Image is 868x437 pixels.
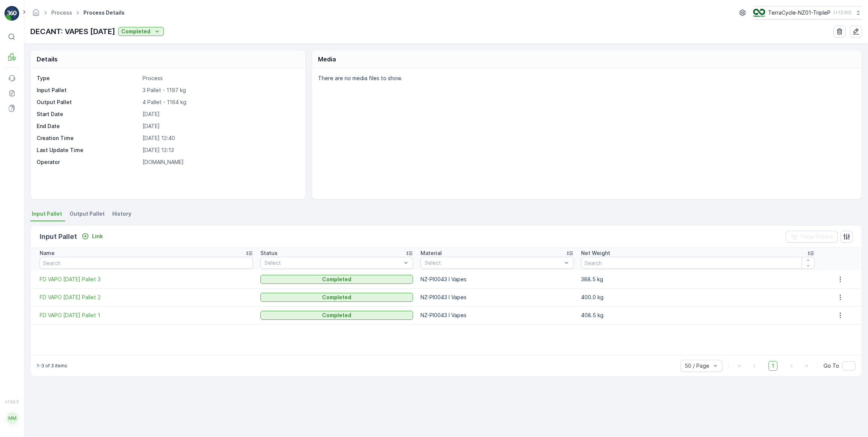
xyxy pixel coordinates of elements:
p: Clear Filters [801,233,833,240]
p: Operator [37,158,140,166]
p: Net Weight [581,249,610,257]
p: Input Pallet [37,87,140,94]
button: Completed [260,311,413,320]
img: TC_7kpGtVS.png [753,9,765,17]
button: Completed [260,275,413,284]
span: Process Details [82,9,126,16]
button: Completed [118,27,164,36]
p: 388.5 kg [581,276,815,283]
p: DECANT: VAPES [DATE] [30,26,115,37]
p: Material [421,249,442,257]
p: 1-3 of 3 items [37,363,67,369]
span: Input Pallet [32,210,62,218]
p: [DATE] 12:13 [143,146,297,154]
span: History [112,210,131,218]
p: [DATE] [143,110,297,118]
p: Status [260,249,278,257]
p: Input Pallet [40,231,77,242]
p: Process [143,75,297,82]
p: There are no media files to show. [318,75,854,82]
p: 3 Pallet - 1197 kg [143,87,297,94]
span: Go To [823,362,839,370]
a: Homepage [32,11,40,18]
input: Search [40,257,253,269]
p: Output Pallet [37,98,140,106]
span: Output Pallet [70,210,105,218]
img: logo [4,6,19,21]
button: Clear Filters [786,231,838,243]
div: MM [6,412,18,424]
p: Last Update Time [37,146,140,154]
span: FD VAPO [DATE] Pallet 3 [40,276,253,283]
button: Link [79,232,106,241]
p: End Date [37,122,140,130]
span: 1 [768,361,777,371]
p: Name [40,249,55,257]
p: [DATE] 12:40 [143,134,297,142]
p: Link [92,233,103,240]
p: TerraCycle-NZ01-TripleP [768,9,831,16]
p: NZ-PI0043 I Vapes [421,276,573,283]
a: FD VAPO 06.05.2025 Pallet 3 [40,276,253,283]
a: FD VAPO 06.05.2025 Pallet 2 [40,294,253,301]
p: 400.0 kg [581,294,815,301]
p: Creation Time [37,134,140,142]
p: Type [37,75,140,82]
p: Completed [322,276,351,283]
p: NZ-PI0043 I Vapes [421,312,573,319]
input: Search [581,257,815,269]
p: Select [425,259,562,267]
p: [DOMAIN_NAME] [143,158,297,166]
p: Completed [121,28,150,35]
p: 4 Pallet - 1164 kg [143,98,297,106]
p: [DATE] [143,122,297,130]
span: FD VAPO [DATE] Pallet 1 [40,312,253,319]
p: Start Date [37,110,140,118]
p: Select [265,259,401,267]
p: NZ-PI0043 I Vapes [421,294,573,301]
p: Completed [322,312,351,319]
button: Completed [260,293,413,302]
p: Details [37,55,58,64]
a: Process [51,9,72,16]
p: Media [318,55,336,64]
span: v 1.50.3 [4,400,19,404]
p: Completed [322,294,351,301]
span: FD VAPO [DATE] Pallet 2 [40,294,253,301]
button: MM [4,406,19,431]
button: TerraCycle-NZ01-TripleP(+12:00) [753,6,862,19]
p: 408.5 kg [581,312,815,319]
p: ( +12:00 ) [834,10,852,16]
a: FD VAPO 06.05.2025 Pallet 1 [40,312,253,319]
